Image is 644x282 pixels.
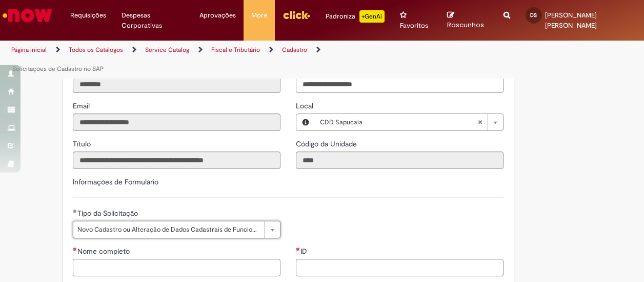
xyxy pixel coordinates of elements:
a: Solicitações de Cadastro no SAP [12,65,104,73]
label: Somente leitura - Código da Unidade [296,139,359,149]
a: Cadastro [282,46,307,54]
label: Somente leitura - Título [73,139,93,149]
span: Local [296,101,315,110]
img: click_logo_yellow_360x200.png [283,7,310,23]
input: Nome completo [73,259,280,276]
span: Novo Cadastro ou Alteração de Dados Cadastrais de Funcionário [77,221,259,238]
span: Necessários [73,247,77,251]
label: Informações de Formulário [73,177,158,186]
input: ID [73,76,280,93]
a: CDD SapucaiaLimpar campo Local [315,114,503,130]
button: Local, Visualizar este registro CDD Sapucaia [296,114,315,130]
input: Email [73,114,280,131]
a: Todos os Catálogos [69,46,123,54]
span: [PERSON_NAME] [PERSON_NAME] [545,11,597,30]
span: Requisições [70,10,106,21]
input: Título [73,152,280,169]
span: Obrigatório Preenchido [73,209,77,213]
input: ID [296,259,504,276]
span: Somente leitura - Título [73,139,93,148]
span: Tipo da Solicitação [77,209,140,218]
span: ID [300,247,309,256]
span: More [251,10,267,21]
span: Somente leitura - Email [73,101,92,110]
img: ServiceNow [1,5,54,26]
a: Fiscal e Tributário [211,46,260,54]
span: DS [530,12,537,18]
input: Código da Unidade [296,152,504,169]
ul: Trilhas de página [8,41,421,79]
span: Rascunhos [447,20,484,30]
span: Favoritos [400,21,428,31]
a: Rascunhos [447,11,488,30]
span: CDD Sapucaia [320,114,477,130]
a: Página inicial [11,46,47,54]
p: +GenAi [359,10,385,23]
div: Padroniza [326,10,385,23]
span: Aprovações [199,10,236,21]
abbr: Limpar campo Local [472,114,488,130]
label: Somente leitura - Email [73,101,92,111]
span: Despesas Corporativas [122,10,184,31]
input: Telefone de Contato [296,76,504,93]
a: Service Catalog [145,46,189,54]
span: Nome completo [77,247,132,256]
span: Necessários [296,247,300,251]
span: Somente leitura - Código da Unidade [296,139,359,148]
